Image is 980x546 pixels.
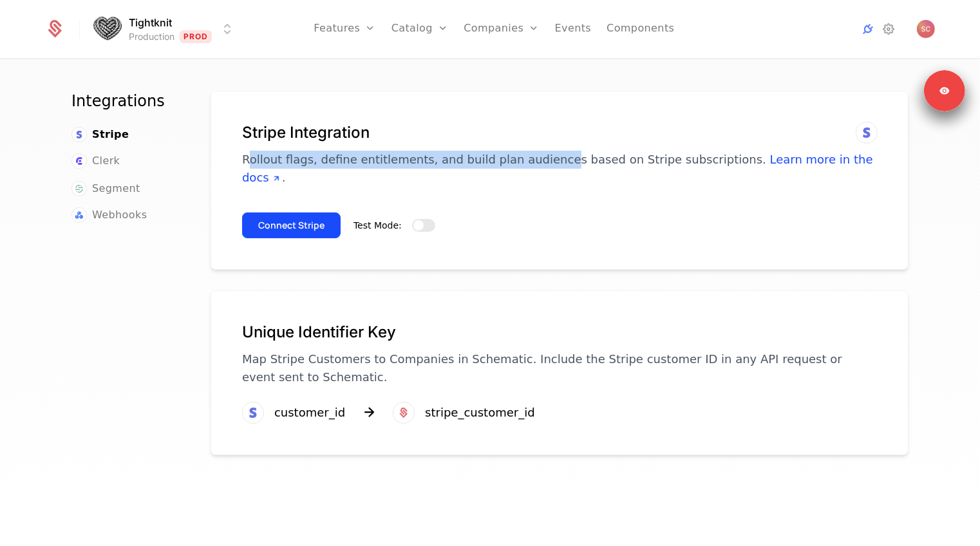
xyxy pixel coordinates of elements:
[242,212,341,238] button: Connect Stripe
[129,30,174,43] div: Production
[274,404,345,422] div: customer_id
[92,127,129,142] span: Stripe
[71,153,120,169] a: Clerk
[425,404,535,422] div: stripe_customer_id
[92,153,120,169] span: Clerk
[180,30,212,43] span: Prod
[71,91,180,111] h1: Integrations
[242,151,877,187] p: Rollout flags, define entitlements, and build plan audiences based on Stripe subscriptions. .
[242,350,877,386] p: Map Stripe Customers to Companies in Schematic. Include the Stripe customer ID in any API request...
[95,15,236,43] button: Select environment
[242,322,877,343] h1: Unique Identifier Key
[860,21,876,37] a: Integrations
[353,220,402,231] span: Test Mode:
[91,14,122,45] img: Tightknit
[917,20,935,38] img: Stephen Cook
[71,181,140,196] a: Segment
[129,15,172,30] span: Tightknit
[71,127,129,142] a: Stripe
[71,91,180,223] nav: Main
[881,21,896,37] a: Settings
[242,122,877,143] h1: Stripe Integration
[92,207,147,223] span: Webhooks
[71,207,147,223] a: Webhooks
[92,181,140,196] span: Segment
[917,20,935,38] button: Open user button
